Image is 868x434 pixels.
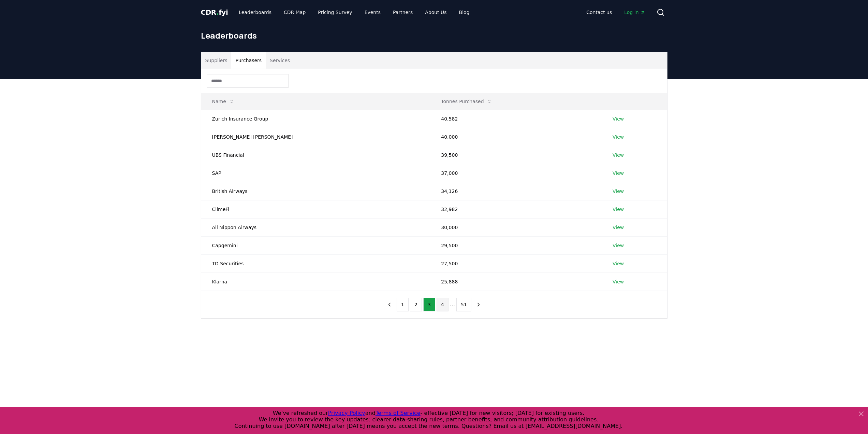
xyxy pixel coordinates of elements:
a: View [613,278,624,285]
td: 25,888 [430,272,602,291]
a: Blog [454,6,475,18]
td: All Nippon Airways [201,218,430,236]
a: View [613,242,624,249]
td: [PERSON_NAME] [PERSON_NAME] [201,128,430,146]
td: TD Securities [201,254,430,272]
td: 32,982 [430,200,602,218]
button: 1 [397,298,409,311]
a: About Us [420,6,452,18]
a: View [613,188,624,195]
td: 40,000 [430,128,602,146]
button: previous page [384,298,395,311]
a: Partners [387,6,418,18]
a: View [613,152,624,158]
span: . [216,8,219,16]
td: SAP [201,164,430,182]
h1: Leaderboards [201,30,667,41]
nav: Main [233,6,475,18]
td: 39,500 [430,146,602,164]
nav: Main [581,6,651,18]
td: Klarna [201,272,430,291]
a: CDR Map [278,6,311,18]
td: British Airways [201,182,430,200]
a: Events [359,6,386,18]
a: Log in [619,6,651,18]
button: 2 [410,298,422,311]
a: CDR.fyi [201,8,228,17]
button: 4 [437,298,448,311]
span: Log in [624,9,645,16]
td: ClimeFi [201,200,430,218]
td: 40,582 [430,110,602,128]
td: 27,500 [430,254,602,272]
a: View [613,170,624,177]
li: ... [450,300,455,309]
td: 30,000 [430,218,602,236]
td: UBS Financial [201,146,430,164]
td: 29,500 [430,236,602,254]
a: View [613,134,624,140]
a: View [613,260,624,267]
button: Services [266,52,294,69]
span: CDR fyi [201,8,228,16]
button: Name [207,95,240,108]
a: View [613,206,624,213]
td: 34,126 [430,182,602,200]
td: Capgemini [201,236,430,254]
button: Purchasers [231,52,266,69]
a: Pricing Survey [312,6,357,18]
a: Contact us [581,6,617,18]
button: 51 [456,298,471,311]
a: View [613,224,624,231]
a: View [613,115,624,122]
button: next page [473,298,484,311]
button: 3 [423,298,435,311]
button: Tonnes Purchased [436,95,497,108]
td: 37,000 [430,164,602,182]
button: Suppliers [201,52,232,69]
a: Leaderboards [233,6,277,18]
td: Zurich Insurance Group [201,110,430,128]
